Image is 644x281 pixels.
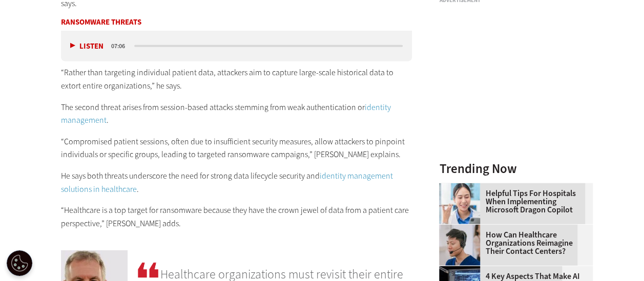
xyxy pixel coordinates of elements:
p: The second threat arises from session-based attacks stemming from weak authentication or . [61,101,412,127]
h3: Trending Now [439,162,593,175]
button: Open Preferences [7,250,32,276]
img: Doctor using phone to dictate to tablet [439,183,480,224]
a: identity management solutions in healthcare [61,170,393,194]
p: “Healthcare is a top target for ransomware because they have the crown jewel of data from a patie... [61,204,412,230]
p: He says both threats underscore the need for strong data lifecycle security and . [61,169,412,196]
div: media player [61,31,412,61]
a: Helpful Tips for Hospitals When Implementing Microsoft Dragon Copilot [439,189,587,214]
a: How Can Healthcare Organizations Reimagine Their Contact Centers? [439,231,587,255]
div: duration [110,41,133,51]
p: “Compromised patient sessions, often due to insufficient security measures, allow attackers to pi... [61,135,412,161]
p: “Rather than targeting individual patient data, attackers aim to capture large-scale historical d... [61,66,412,92]
a: Doctor using phone to dictate to tablet [439,183,485,191]
div: Cookie Settings [7,250,32,276]
img: Healthcare contact center [439,225,480,266]
a: Healthcare contact center [439,225,485,233]
a: Desktop monitor with brain AI concept [439,266,485,274]
button: Listen [70,42,103,50]
iframe: advertisement [439,7,593,135]
h3: Ransomware Threats [61,18,412,26]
